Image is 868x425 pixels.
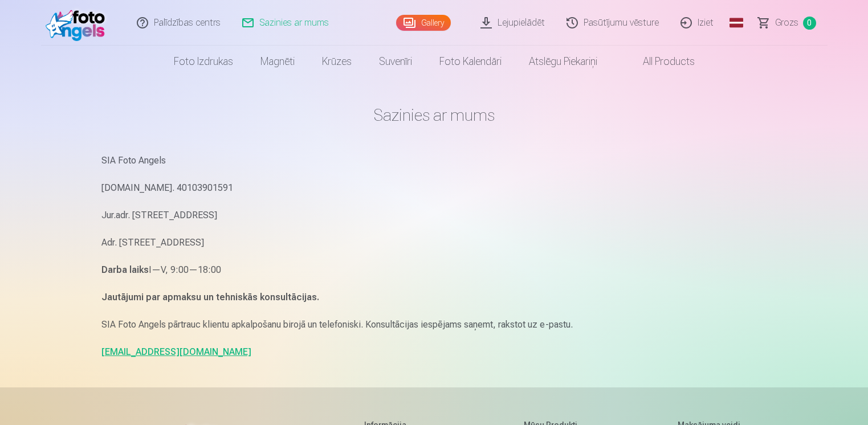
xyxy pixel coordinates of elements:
[365,46,426,77] a: Suvenīri
[101,264,149,275] strong: Darba laiks
[515,46,611,77] a: Atslēgu piekariņi
[101,235,767,251] p: Adr. [STREET_ADDRESS]
[803,17,816,30] span: 0
[611,46,708,77] a: All products
[101,105,767,125] h1: Sazinies ar mums
[101,317,767,333] p: SIA Foto Angels pārtrauc klientu apkalpošanu birojā un telefoniski. Konsultācijas iespējams saņem...
[101,207,767,223] p: Jur.adr. [STREET_ADDRESS]
[775,16,798,30] span: Grozs
[247,46,308,77] a: Magnēti
[46,5,111,41] img: /fa1
[101,346,251,357] a: [EMAIL_ADDRESS][DOMAIN_NAME]
[426,46,515,77] a: Foto kalendāri
[101,180,767,196] p: [DOMAIN_NAME]. 40103901591
[160,46,247,77] a: Foto izdrukas
[101,262,767,278] p: I—V, 9:00—18:00
[396,15,451,31] a: Gallery
[101,153,767,169] p: SIA Foto Angels
[101,292,319,303] strong: Jautājumi par apmaksu un tehniskās konsultācijas.
[308,46,365,77] a: Krūzes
